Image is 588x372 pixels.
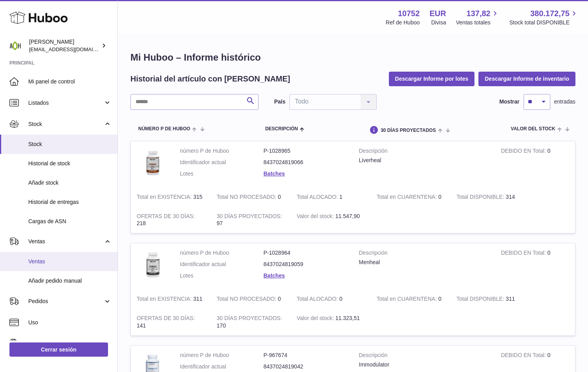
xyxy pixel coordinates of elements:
span: 11.323,51 [335,315,360,321]
a: Batches [264,272,285,279]
span: 380.172,75 [530,8,570,19]
span: Mi panel de control [28,78,112,85]
span: entradas [554,98,575,105]
span: Cargas de ASN [28,218,112,225]
h1: Mi Huboo – Informe histórico [130,51,575,64]
strong: Descripción [359,147,489,157]
span: Añadir pedido manual [28,277,112,285]
img: product image [137,147,168,179]
dd: P-1028964 [264,249,347,257]
dt: Identificador actual [180,261,264,268]
td: 97 [211,207,291,233]
dt: Lotes [180,272,264,279]
strong: DEBIDO EN Total [501,250,547,258]
td: 0 [211,187,291,207]
span: Stock [28,141,112,148]
strong: OFERTAS DE 30 DÍAS [137,315,195,323]
strong: 10752 [398,8,420,19]
dt: número P de Huboo [180,352,264,359]
strong: Total DISPONIBLE [456,194,506,202]
span: Stock [28,120,103,128]
td: 314 [451,187,531,207]
div: Immodulator [359,361,489,368]
div: [PERSON_NAME] [29,38,100,53]
div: Divisa [431,19,446,26]
dt: Lotes [180,170,264,178]
div: Menheal [359,259,489,266]
label: Mostrar [499,98,519,105]
strong: EUR [430,8,446,19]
strong: Total ALOCADO [297,296,339,304]
div: Ref de Huboo [386,19,419,26]
span: Descripción [265,126,298,131]
span: Uso [28,319,112,326]
span: Añadir stock [28,179,112,187]
td: 170 [211,309,291,335]
span: [EMAIL_ADDRESS][DOMAIN_NAME] [29,46,115,52]
td: 315 [131,187,211,207]
span: Historial de entregas [28,198,112,206]
strong: Total NO PROCESADO [217,194,278,202]
strong: OFERTAS DE 30 DÍAS [137,213,195,221]
img: info@adaptohealue.com [9,40,21,52]
span: 30 DÍAS PROYECTADOS [381,128,436,133]
td: 218 [131,207,211,233]
td: 0 [211,289,291,309]
strong: Descripción [359,352,489,361]
span: Ventas totales [456,19,500,26]
dt: número P de Huboo [180,249,264,257]
a: Cerrar sesión [9,342,108,357]
a: 137,82 Ventas totales [456,8,500,26]
strong: Total en CUARENTENA [377,296,438,304]
span: Pedidos [28,298,103,305]
button: Descargar Informe por lotes [389,72,475,86]
strong: Total DISPONIBLE [456,296,506,304]
strong: Total en EXISTENCIA [137,296,193,304]
dd: P-967674 [264,352,347,359]
dd: P-1028965 [264,147,347,155]
span: Historial de stock [28,160,112,167]
dd: 8437024819042 [264,363,347,370]
span: Listados [28,99,103,107]
a: Batches [264,170,285,177]
dt: Identificador actual [180,159,264,166]
span: 137,82 [467,8,491,19]
label: País [274,98,286,105]
td: 141 [131,309,211,335]
strong: Descripción [359,249,489,259]
td: 0 [291,289,371,309]
a: 380.172,75 Stock total DISPONIBLE [509,8,579,26]
strong: Total en EXISTENCIA [137,194,193,202]
span: 0 [438,296,441,302]
strong: DEBIDO EN Total [501,148,547,156]
span: 11.547,90 [335,213,360,219]
dt: número P de Huboo [180,147,264,155]
strong: Total NO PROCESADO [217,296,278,304]
span: 0 [438,194,441,200]
strong: Valor del stock [297,213,335,221]
span: Stock total DISPONIBLE [509,19,579,26]
strong: 30 DÍAS PROYECTADOS [217,213,282,221]
td: 311 [451,289,531,309]
dt: Identificador actual [180,363,264,370]
span: Valor del stock [511,126,555,131]
span: número P de Huboo [138,126,190,131]
dd: 8437024819059 [264,261,347,268]
h2: Historial del artículo con [PERSON_NAME] [130,74,290,84]
strong: 30 DÍAS PROYECTADOS [217,315,282,323]
strong: DEBIDO EN Total [501,352,547,360]
td: 1 [291,187,371,207]
strong: Total en CUARENTENA [377,194,438,202]
td: 0 [495,243,575,289]
strong: Total ALOCADO [297,194,339,202]
span: Facturación y pagos [28,340,103,348]
dd: 8437024819066 [264,159,347,166]
span: Ventas [28,238,103,245]
button: Descargar Informe de inventario [478,72,575,86]
strong: Valor del stock [297,315,335,323]
img: product image [137,249,168,281]
div: Liverheal [359,157,489,164]
td: 311 [131,289,211,309]
span: Ventas [28,258,112,265]
td: 0 [495,141,575,187]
